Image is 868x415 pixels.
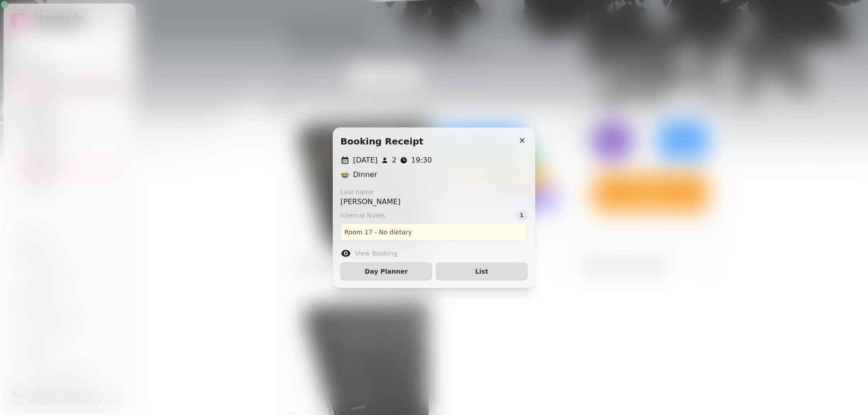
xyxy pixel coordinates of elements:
h2: Booking receipt [340,135,424,148]
div: Room 17 - No dietary [340,224,528,241]
label: Last name [340,187,401,196]
span: List [443,268,520,275]
p: [DATE] [353,155,377,166]
button: Day Planner [340,262,432,280]
button: List [436,262,528,280]
p: [PERSON_NAME] [340,196,401,207]
span: Day Planner [348,268,425,275]
p: Dinner [353,169,377,180]
p: 🍲 [340,169,349,180]
span: Internal Notes [340,211,385,220]
p: 19:30 [411,155,432,166]
div: 1 [516,211,528,220]
label: View Booking [355,249,397,258]
p: 2 [392,155,396,166]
